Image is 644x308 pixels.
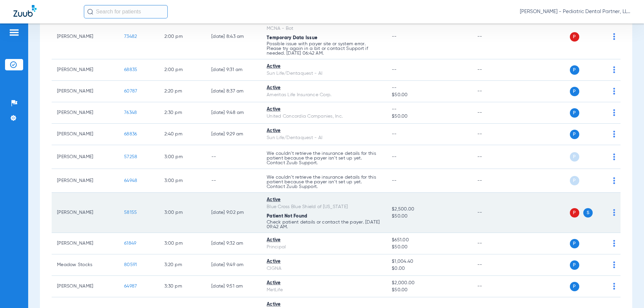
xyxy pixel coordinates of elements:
td: [PERSON_NAME] [52,81,119,102]
td: -- [472,59,517,81]
span: 61849 [124,241,136,246]
img: group-dot-blue.svg [613,66,615,73]
div: Active [267,106,381,113]
td: -- [472,14,517,59]
img: group-dot-blue.svg [613,131,615,137]
img: x.svg [598,109,605,116]
td: 2:00 PM [159,14,206,59]
img: group-dot-blue.svg [613,153,615,160]
span: $651.00 [392,237,466,244]
span: -- [392,132,397,136]
td: 2:40 PM [159,124,206,145]
img: x.svg [598,131,605,137]
td: -- [472,169,517,193]
div: Active [267,127,381,134]
td: -- [472,233,517,254]
img: hamburger-icon [9,28,19,37]
span: $50.00 [392,287,466,294]
span: P [570,87,579,96]
td: [DATE] 9:49 AM [206,254,261,276]
td: [DATE] 9:02 PM [206,193,261,233]
div: MCNA - Bot [267,25,381,32]
input: Search for patients [84,5,168,18]
td: 3:30 PM [159,276,206,297]
span: P [570,32,579,42]
td: -- [472,145,517,169]
img: x.svg [598,66,605,73]
div: Active [267,258,381,265]
td: [PERSON_NAME] [52,145,119,169]
div: MetLife [267,287,381,294]
span: $50.00 [392,113,466,120]
span: P [570,108,579,118]
span: 60787 [124,89,137,94]
p: We couldn’t retrieve the insurance details for this patient because the payer isn’t set up yet. C... [267,151,381,165]
span: 68835 [124,67,137,72]
span: P [570,282,579,291]
p: Check patient details or contact the payer. [DATE] 09:42 AM. [267,220,381,229]
img: x.svg [598,177,605,184]
div: Ameritas Life Insurance Corp. [267,91,381,99]
td: [PERSON_NAME] [52,59,119,81]
span: -- [392,67,397,72]
span: P [570,65,579,75]
td: 2:00 PM [159,59,206,81]
div: Principal [267,244,381,251]
td: [PERSON_NAME] [52,276,119,297]
td: -- [472,193,517,233]
td: [PERSON_NAME] [52,193,119,233]
p: We couldn’t retrieve the insurance details for this patient because the payer isn’t set up yet. C... [267,175,381,189]
td: -- [472,276,517,297]
span: Patient Not Found [267,214,307,219]
td: [PERSON_NAME] [52,102,119,124]
td: -- [472,254,517,276]
span: -- [392,155,397,159]
td: 3:20 PM [159,254,206,276]
span: 80591 [124,262,137,267]
img: group-dot-blue.svg [613,88,615,95]
td: [DATE] 9:31 AM [206,59,261,81]
td: -- [472,102,517,124]
td: [DATE] 8:37 AM [206,81,261,102]
td: 3:00 PM [159,145,206,169]
span: 58155 [124,210,137,215]
img: Search Icon [87,9,93,15]
span: -- [392,84,466,91]
td: -- [472,124,517,145]
img: x.svg [598,153,605,160]
img: group-dot-blue.svg [613,209,615,216]
img: x.svg [598,88,605,95]
span: -- [392,34,397,39]
span: $50.00 [392,244,466,251]
img: x.svg [598,261,605,268]
td: -- [472,81,517,102]
td: [DATE] 9:51 AM [206,276,261,297]
iframe: Chat Widget [610,276,644,308]
td: [PERSON_NAME] [52,233,119,254]
span: [PERSON_NAME] - Pediatric Dental Partner, LLP [520,8,631,15]
td: Meadow Stocks [52,254,119,276]
span: $50.00 [392,91,466,99]
span: $1,004.40 [392,258,466,265]
span: P [570,176,579,185]
img: Zuub Logo [13,5,37,17]
span: P [570,239,579,248]
span: 73482 [124,34,137,39]
img: group-dot-blue.svg [613,33,615,40]
span: P [570,208,579,218]
td: 3:00 PM [159,233,206,254]
span: 76348 [124,110,137,115]
div: Sun Life/Dentaquest - AI [267,70,381,77]
span: P [570,152,579,162]
p: Possible issue with payer site or system error. Please try again in a bit or contact Support if n... [267,42,381,56]
div: United Concordia Companies, Inc. [267,113,381,120]
td: [DATE] 9:32 AM [206,233,261,254]
td: -- [206,169,261,193]
img: group-dot-blue.svg [613,109,615,116]
span: 64948 [124,178,137,183]
span: -- [392,106,466,113]
div: Active [267,84,381,91]
div: Active [267,301,381,308]
span: Temporary Data Issue [267,36,317,40]
img: group-dot-blue.svg [613,177,615,184]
